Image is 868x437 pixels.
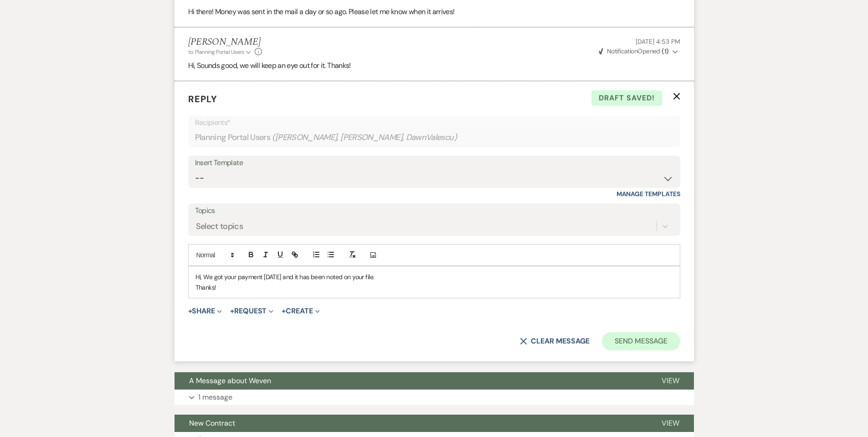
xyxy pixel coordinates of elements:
[616,190,680,198] a: Manage Templates
[198,391,232,403] p: 1 message
[188,93,217,105] span: Reply
[196,220,243,233] div: Select topics
[188,48,253,56] button: to: Planning Portal Users
[188,48,244,56] span: to: Planning Portal Users
[195,272,673,282] p: Hi, We got your payment [DATE] and it has been noted on your file.
[188,307,222,315] button: Share
[607,47,637,55] span: Notification
[662,418,679,428] span: View
[195,117,673,129] p: Recipients*
[520,338,589,345] button: Clear message
[597,47,680,56] button: NotificationOpened (1)
[195,282,673,292] p: Thanks!
[602,332,680,350] button: Send Message
[188,6,680,18] p: Hi there! Money was sent in the mail a day or so ago. Please let me know when it arrives!
[175,372,647,390] button: A Message about Weven
[175,415,647,432] button: New Contract
[647,415,694,432] button: View
[189,376,271,385] span: A Message about Weven
[188,60,680,72] p: Hi, Sounds good, we will keep an eye out for it. Thanks!
[230,307,234,315] span: +
[175,390,694,405] button: 1 message
[662,376,679,385] span: View
[282,307,286,315] span: +
[189,418,235,428] span: New Contract
[195,129,673,146] div: Planning Portal Users
[591,90,662,106] span: Draft saved!
[188,36,262,48] h5: [PERSON_NAME]
[195,204,673,218] label: Topics
[230,307,273,315] button: Request
[188,307,192,315] span: +
[636,37,680,46] span: [DATE] 4:53 PM
[599,47,669,55] span: Opened
[195,156,673,170] div: Insert Template
[282,307,319,315] button: Create
[647,372,694,390] button: View
[272,131,457,144] span: ( [PERSON_NAME], [PERSON_NAME], DawnValescu )
[662,47,668,55] strong: ( 1 )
